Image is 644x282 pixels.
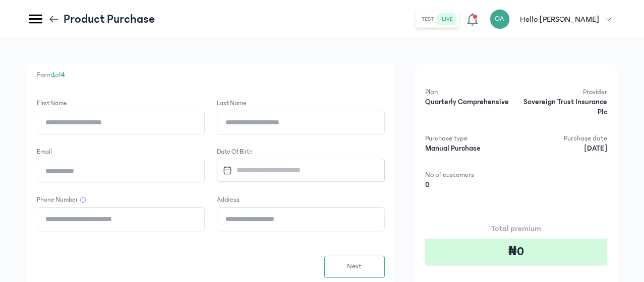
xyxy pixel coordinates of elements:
label: Email [37,147,52,157]
p: Manual Purchase [425,144,513,154]
p: Quarterly Comprehensive [425,97,513,107]
label: Phone Number [37,195,78,205]
button: test [418,13,438,25]
p: Form of [37,70,385,80]
input: Datepicker input [219,159,374,181]
div: ₦0 [425,239,607,265]
span: Next [347,261,362,272]
span: 1 [52,71,55,79]
div: OA [490,9,510,29]
p: Product Purchase [64,11,155,27]
label: Address [217,195,240,205]
p: Purchase date [519,133,607,144]
button: OAHello [PERSON_NAME] [490,9,617,29]
p: 0 [425,180,513,190]
p: No of customers [425,170,513,180]
label: Last Name [217,99,247,109]
span: 4 [61,71,65,79]
p: Purchase type [425,133,513,144]
button: Next [324,256,385,278]
p: Provider [519,87,607,97]
p: Plan [425,87,513,97]
p: [DATE] [519,144,607,154]
label: First Name [37,99,67,109]
p: Sovereign Trust Insurance Plc [519,97,607,117]
p: Hello [PERSON_NAME] [520,13,599,25]
label: Date of Birth [217,147,385,157]
p: Total premium [425,222,607,234]
button: live [438,13,457,25]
